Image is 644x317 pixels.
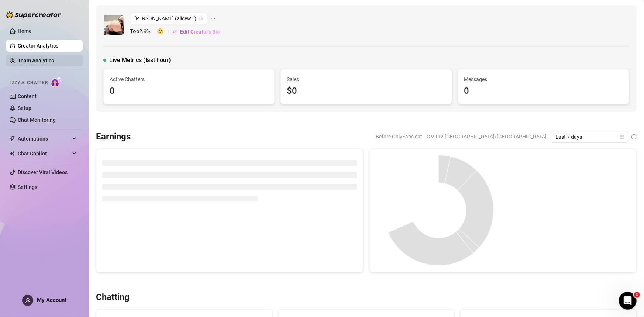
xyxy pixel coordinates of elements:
[25,298,31,303] span: user
[18,148,70,159] span: Chat Copilot
[464,84,623,98] div: 0
[18,58,54,63] a: Team Analytics
[110,84,268,98] div: 0
[180,29,220,35] span: Edit Creator's Bio
[287,75,445,83] span: Sales
[130,27,157,36] span: Top 2.9 %
[18,184,37,190] a: Settings
[427,131,547,142] span: GMT+2 [GEOGRAPHIC_DATA]/[GEOGRAPHIC_DATA]
[18,117,56,123] a: Chat Monitoring
[18,169,68,175] a: Discover Viral Videos
[134,13,203,24] span: Alice (alicewill)
[199,16,203,21] span: team
[104,15,124,35] img: Alice
[96,131,131,143] h3: Earnings
[51,76,62,87] img: AI Chatter
[96,292,130,303] h3: Chatting
[10,79,48,86] span: Izzy AI Chatter
[10,151,14,156] img: Chat Copilot
[634,292,640,298] span: 1
[210,13,216,24] span: ellipsis
[110,75,268,83] span: Active Chatters
[464,75,623,83] span: Messages
[18,93,37,99] a: Content
[555,131,624,142] span: Last 7 days
[10,136,16,142] span: thunderbolt
[631,134,637,139] span: info-circle
[620,135,624,139] span: calendar
[18,28,32,34] a: Home
[376,131,422,142] span: Before OnlyFans cut
[6,11,61,18] img: logo-BBDzfeDw.svg
[109,56,171,65] span: Live Metrics (last hour)
[172,29,177,34] span: edit
[18,105,31,111] a: Setup
[172,26,220,38] button: Edit Creator's Bio
[619,292,637,310] iframe: Intercom live chat
[287,84,445,98] div: $0
[18,133,70,145] span: Automations
[18,40,77,52] a: Creator Analytics
[37,297,66,303] span: My Account
[157,27,172,36] span: 🙂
